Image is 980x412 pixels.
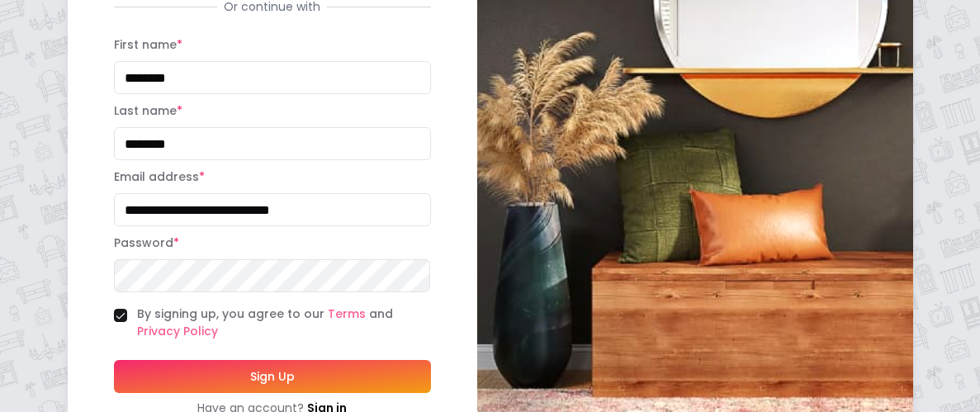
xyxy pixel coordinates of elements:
label: Password [114,234,179,251]
label: First name [114,36,182,53]
label: By signing up, you agree to our and [137,305,431,340]
label: Email address [114,168,205,185]
button: Sign Up [114,360,431,393]
a: Privacy Policy [137,323,218,339]
a: Terms [328,305,366,322]
label: Last name [114,102,182,119]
